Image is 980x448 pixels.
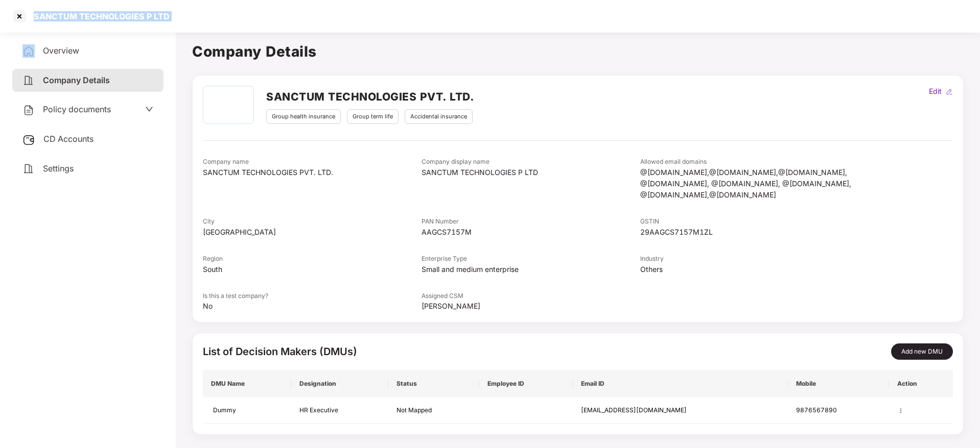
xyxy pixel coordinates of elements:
th: DMU Name [203,370,291,397]
div: Group health insurance [266,109,341,124]
div: SANCTUM TECHNOLOGIES PVT. LTD. [203,167,422,178]
th: Email ID [573,370,788,397]
img: svg+xml;base64,PHN2ZyB3aWR0aD0iMjUiIGhlaWdodD0iMjQiIHZpZXdCb3g9IjAgMCAyNSAyNCIgZmlsbD0ibm9uZSIgeG... [22,134,35,146]
img: manage [897,407,904,414]
div: Others [640,264,859,275]
div: 29AAGCS7157M1ZL [640,227,859,238]
div: Company name [203,157,422,167]
div: Is this a test company? [203,291,422,301]
div: @[DOMAIN_NAME],@[DOMAIN_NAME],@[DOMAIN_NAME], @[DOMAIN_NAME], @[DOMAIN_NAME], @[DOMAIN_NAME], @[D... [640,167,859,201]
img: svg+xml;base64,PHN2ZyB4bWxucz0iaHR0cDovL3d3dy53My5vcmcvMjAwMC9zdmciIHdpZHRoPSIyNCIgaGVpZ2h0PSIyNC... [22,104,35,116]
div: [GEOGRAPHIC_DATA] [203,227,422,238]
div: Enterprise Type [422,254,640,264]
span: Overview [43,45,79,56]
div: PAN Number [422,217,640,227]
span: down [145,105,153,113]
span: Policy documents [43,104,111,114]
button: Add new DMU [891,343,953,360]
div: Industry [640,254,859,264]
div: Group term life [347,109,399,124]
th: Status [388,370,479,397]
div: Assigned CSM [422,291,640,301]
img: editIcon [946,88,953,95]
div: SANCTUM TECHNOLOGIES P LTD [28,11,170,21]
div: 9876567890 [796,406,880,415]
div: City [203,217,422,227]
img: svg+xml;base64,PHN2ZyB4bWxucz0iaHR0cDovL3d3dy53My5vcmcvMjAwMC9zdmciIHdpZHRoPSIyNCIgaGVpZ2h0PSIyNC... [22,74,35,87]
th: Designation [291,370,388,397]
td: Dummy [203,397,291,424]
div: SANCTUM TECHNOLOGIES P LTD [422,167,640,178]
img: svg+xml;base64,PHN2ZyB4bWxucz0iaHR0cDovL3d3dy53My5vcmcvMjAwMC9zdmciIHdpZHRoPSIyNCIgaGVpZ2h0PSIyNC... [22,45,35,58]
div: Accidental insurance [405,109,473,124]
h2: SANCTUM TECHNOLOGIES PVT. LTD. [266,88,474,105]
span: HR Executive [299,406,338,414]
div: No [203,301,422,312]
h1: Company Details [192,40,964,63]
div: [EMAIL_ADDRESS][DOMAIN_NAME] [581,406,780,415]
div: Not Mapped [396,406,471,415]
img: svg+xml;base64,PHN2ZyB4bWxucz0iaHR0cDovL3d3dy53My5vcmcvMjAwMC9zdmciIHdpZHRoPSIyNCIgaGVpZ2h0PSIyNC... [22,163,35,175]
th: Action [889,370,953,397]
div: [PERSON_NAME] [422,301,640,312]
span: Company Details [43,75,110,85]
div: Allowed email domains [640,157,859,167]
span: Settings [43,163,74,173]
th: Mobile [788,370,889,397]
div: Edit [927,86,944,97]
div: GSTIN [640,217,859,227]
div: South [203,264,422,275]
div: Region [203,254,422,264]
div: Small and medium enterprise [422,264,640,275]
span: List of Decision Makers (DMUs) [203,345,357,358]
th: Employee ID [479,370,573,397]
div: Company display name [422,157,640,167]
div: AAGCS7157M [422,227,640,238]
span: CD Accounts [43,134,94,144]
